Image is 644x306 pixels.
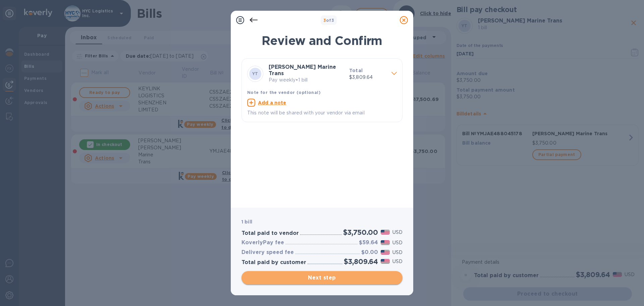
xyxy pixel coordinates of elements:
img: USD [381,259,390,264]
div: YT[PERSON_NAME] Marine TransPay weekly•1 billTotal$3,809.64Note for the vendor (optional)Add a no... [247,64,397,116]
h3: Total paid by customer [241,259,306,266]
img: USD [381,240,390,245]
p: USD [392,258,402,265]
h1: Review and Confirm [241,34,402,48]
button: Next step [241,271,402,285]
h2: $3,750.00 [343,228,378,237]
span: 3 [323,18,326,23]
p: This note will be shared with your vendor via email [247,109,397,116]
b: of 3 [323,18,334,23]
h3: Delivery speed fee [241,249,294,256]
p: Pay weekly • 1 bill [269,76,344,84]
u: Add a note [258,100,286,105]
h2: $3,809.64 [344,257,378,266]
p: USD [392,249,402,256]
b: Note for the vendor (optional) [247,90,321,95]
b: Total [349,68,363,73]
p: USD [392,239,402,246]
h3: Total paid to vendor [241,230,299,237]
b: YT [252,71,258,76]
h3: $0.00 [361,249,378,256]
h3: KoverlyPay fee [241,240,284,246]
p: USD [392,229,402,236]
h3: $59.64 [359,240,378,246]
b: [PERSON_NAME] Marine Trans [269,64,336,76]
img: USD [381,230,390,235]
b: 1 bill [241,219,252,224]
img: USD [381,250,390,255]
p: $3,809.64 [349,74,386,81]
span: Next step [247,274,397,282]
